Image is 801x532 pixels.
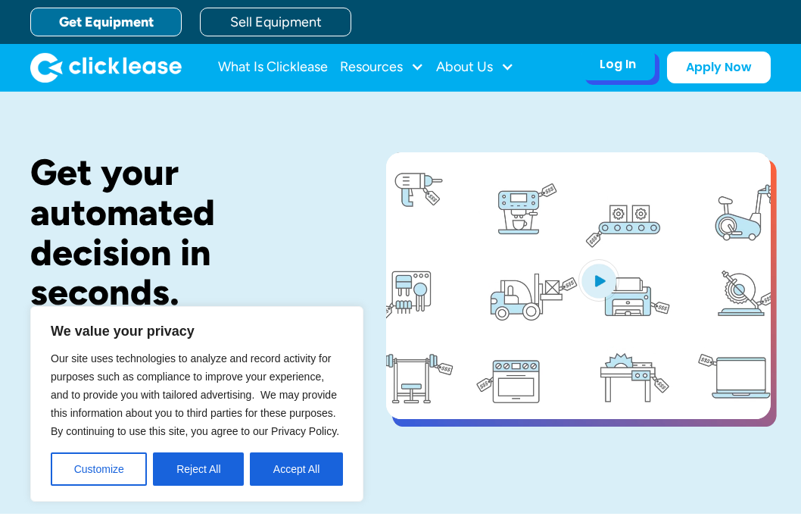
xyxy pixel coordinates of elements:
[578,259,619,302] img: Blue play button logo on a light blue circular background
[51,452,147,486] button: Customize
[386,152,771,419] a: open lightbox
[436,52,514,83] div: About Us
[30,52,182,83] a: home
[153,452,244,486] button: Reject All
[30,152,338,312] h1: Get your automated decision in seconds.
[30,52,182,83] img: Clicklease logo
[30,8,182,36] a: Get Equipment
[340,52,424,83] div: Resources
[250,452,343,486] button: Accept All
[218,52,328,83] a: What Is Clicklease
[600,57,636,72] div: Log In
[200,8,351,36] a: Sell Equipment
[51,352,339,437] span: Our site uses technologies to analyze and record activity for purposes such as compliance to impr...
[30,306,363,502] div: We value your privacy
[51,322,343,340] p: We value your privacy
[667,52,771,83] a: Apply Now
